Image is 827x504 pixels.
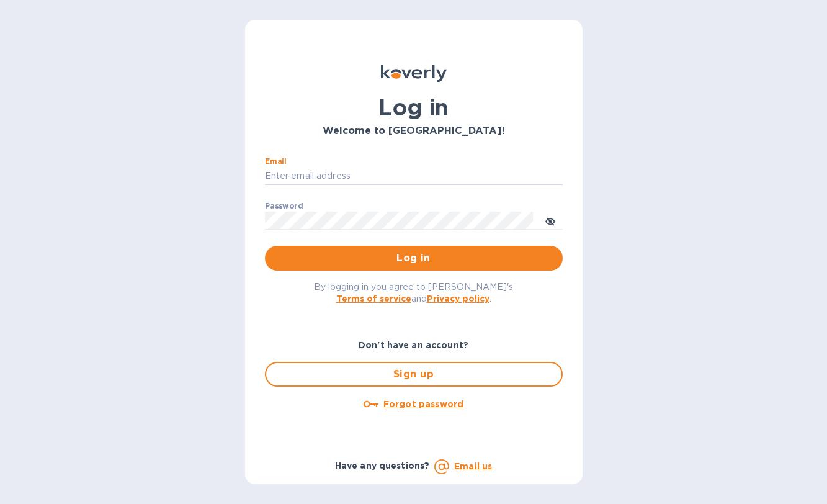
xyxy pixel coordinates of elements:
[275,251,553,266] span: Log in
[359,340,468,350] b: Don't have an account?
[538,208,563,233] button: toggle password visibility
[265,167,563,186] input: Enter email address
[314,282,513,304] span: By logging in you agree to [PERSON_NAME]'s and .
[335,461,430,470] b: Have any questions?
[336,294,411,304] a: Terms of service
[265,246,563,271] button: Log in
[265,362,563,387] button: Sign up
[265,158,287,165] label: Email
[265,125,563,137] h3: Welcome to [GEOGRAPHIC_DATA]!
[427,294,489,304] a: Privacy policy
[383,399,463,409] u: Forgot password
[276,367,552,382] span: Sign up
[454,461,492,471] a: Email us
[381,65,447,82] img: Koverly
[265,94,563,120] h1: Log in
[265,202,303,210] label: Password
